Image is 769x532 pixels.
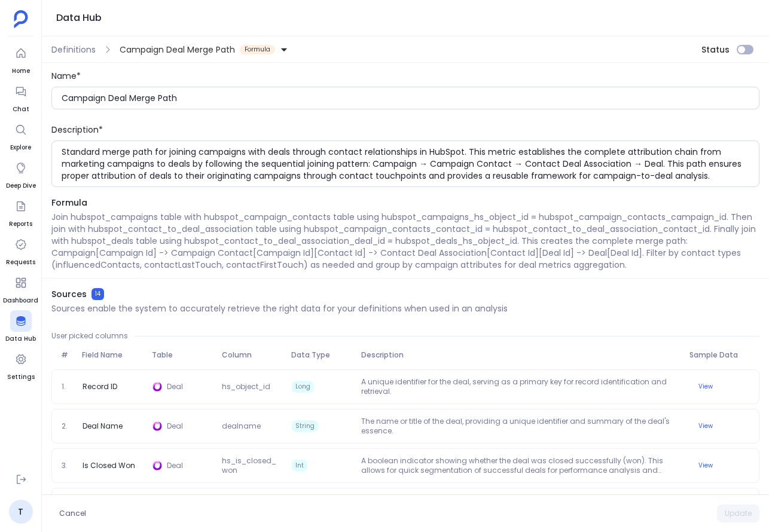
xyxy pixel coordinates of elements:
span: Data Type [286,350,356,360]
span: Long [292,381,314,393]
span: Formula [51,197,759,209]
a: Home [10,42,32,76]
span: Home [10,66,32,76]
span: Data Hub [5,334,36,344]
textarea: Standard merge path for joining campaigns with deals through contact relationships in HubSpot. Th... [62,146,759,182]
span: # [56,350,77,360]
p: The name or title of the deal, providing a unique identifier and summary of the deal's essence. [356,417,684,436]
a: Reports [9,195,32,229]
p: Sources enable the system to accurately retrieve the right data for your definitions when used in... [51,302,508,314]
span: Record ID [78,382,122,392]
span: Dashboard [3,296,38,305]
p: Join hubspot_campaigns table with hubspot_campaign_contacts table using hubspot_campaigns_hs_obje... [51,211,759,271]
span: Status [701,44,730,56]
span: Reports [9,219,32,229]
span: Deal [167,421,213,431]
span: Deal [167,461,213,470]
button: Cancel [51,505,94,522]
span: User picked columns [51,331,128,341]
button: View [691,419,720,433]
span: Definitions [51,44,96,56]
p: A unique identifier for the deal, serving as a primary key for record identification and retrieval. [356,377,684,396]
a: T [9,500,33,524]
span: Settings [7,372,35,382]
span: Deal Name [78,421,127,431]
span: 14 [91,288,104,300]
img: petavue logo [14,10,28,28]
span: Formula [240,45,275,54]
button: View [691,380,720,394]
span: Field Name [77,350,147,360]
span: Sources [51,288,87,300]
span: Campaign Deal Merge Path [120,44,235,56]
span: String [292,420,318,432]
span: 3. [57,461,78,470]
span: Sample Data [685,350,755,360]
span: Chat [10,105,32,114]
span: hs_object_id [217,382,287,392]
div: Name* [51,70,759,82]
a: Dashboard [3,272,38,305]
span: Deep Dive [6,181,36,191]
a: Deep Dive [6,157,36,191]
span: hs_is_closed_won [217,456,287,475]
span: Deal [167,382,213,392]
span: Is Closed Won [78,461,140,470]
a: Settings [7,348,35,382]
span: Int [292,460,307,472]
span: Table [147,350,217,360]
span: Requests [6,258,35,267]
span: Column [217,350,287,360]
a: Chat [10,81,32,114]
span: Explore [10,143,32,152]
span: dealname [217,421,287,431]
span: Description [356,350,685,360]
h1: Data Hub [56,10,102,26]
a: Explore [10,119,32,152]
a: Data Hub [5,310,36,344]
button: View [691,458,720,473]
span: 2. [57,421,78,431]
span: 1. [57,382,78,392]
button: Campaign Deal Merge PathFormula [117,40,291,59]
a: Requests [6,234,35,267]
input: Enter the name of definition [62,92,759,104]
p: A boolean indicator showing whether the deal was closed successfully (won). This allows for quick... [356,456,684,475]
div: Description* [51,124,759,136]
